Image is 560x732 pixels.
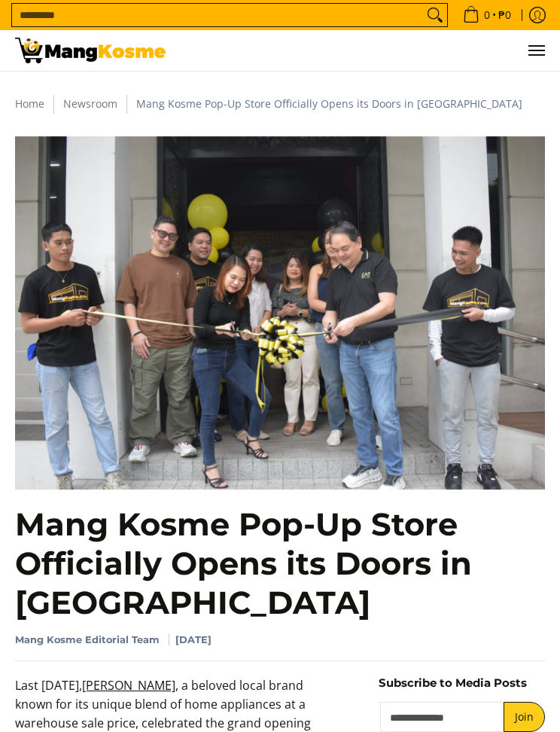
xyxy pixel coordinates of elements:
[15,633,545,645] h6: Mang Kosme Editorial Team
[15,38,166,63] img: Mang Kosme Makati Pop-up Store is Here! l Mang Kosme Newsroom
[496,10,513,20] span: ₱0
[15,96,44,111] a: Home
[504,702,545,732] button: Join
[15,505,545,622] h1: Mang Kosme Pop-Up Store Officially Opens its Doors in [GEOGRAPHIC_DATA]
[482,10,492,20] span: 0
[423,4,447,26] button: Search
[136,96,522,111] span: Mang Kosme Pop-Up Store Officially Opens its Doors in [GEOGRAPHIC_DATA]
[63,96,117,111] a: Newsroom
[181,30,545,71] nav: Main Menu
[379,676,545,691] h5: Subscribe to Media Posts
[527,30,545,71] button: Menu
[181,30,545,71] ul: Customer Navigation
[82,677,175,694] a: [PERSON_NAME]
[175,633,212,645] time: [DATE]
[15,136,545,490] img: mang-kosme-makati-pop-up-store-grand-opening
[458,7,516,23] span: •
[8,94,552,114] nav: Breadcrumbs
